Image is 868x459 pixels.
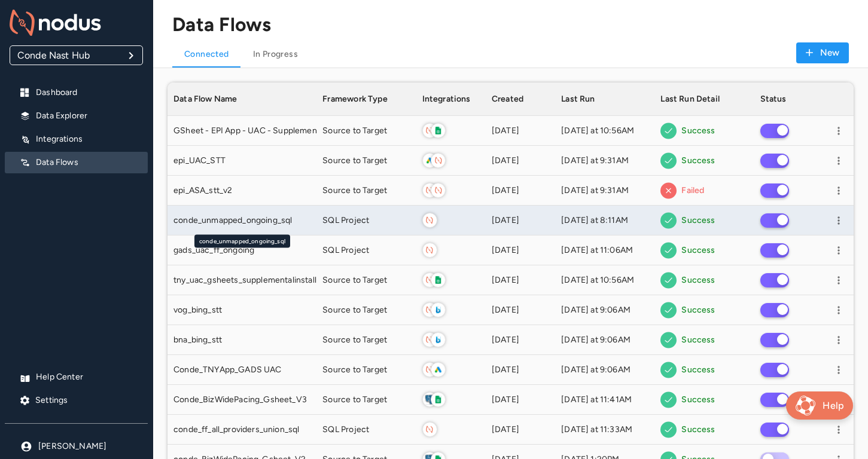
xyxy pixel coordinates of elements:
div: conde_unmapped_ongoing_sql [173,215,310,227]
button: more [830,271,848,289]
div: Source to Target [322,274,410,286]
div: [DATE] [492,125,549,137]
h4: Data Flows [172,13,272,36]
span: Source to Target [322,334,387,346]
span: Source to Target [322,185,387,197]
div: Data Flows [5,152,148,173]
div: bna_bing_stt [173,334,310,346]
button: In Progress [241,36,310,68]
div: Integrations [416,82,486,116]
span: Source to Target [322,155,387,167]
img: bing-logo.b6ec7ab9ea8ffb1faca103257af27d90.svg [431,333,445,347]
div: [DATE] at 9:31AM [561,185,648,197]
div: [DATE] [492,424,549,436]
div: [DATE] [492,185,549,197]
span: conde_ff_all_providers_union_sql [173,424,299,436]
span: Conde_BizWidePacing_Gsheet_V3 [173,394,307,406]
h6: Failed [681,184,704,197]
div: conde_ff_all_providers_union_sql [173,424,310,436]
h6: Success [681,124,715,137]
div: Last Run [555,82,654,116]
img: nodus-icon.d4978bf761c98baa44c20462b8024b68.svg [423,273,437,287]
div: Framework Type [322,82,387,116]
span: tny_uac_gsheets_supplementalinstalls [173,274,321,286]
div: Source to Target [322,185,410,197]
span: SQL Project [322,244,369,256]
div: [DATE] at 8:11AM [561,215,648,227]
img: google-spreadsheet-logo.6cf59e33c0682b0607ba4aa6b75b7f24.svg [431,273,445,287]
img: google-spreadsheet-logo.6cf59e33c0682b0607ba4aa6b75b7f24.svg [431,124,445,137]
div: Dashboard [5,82,148,103]
span: epi_ASA_stt_v2 [173,185,232,197]
div: [DATE] [492,274,549,286]
div: Status [754,82,824,116]
h6: Success [681,244,715,257]
div: [DATE] [492,364,549,376]
img: tick-icon.f5bc24c683d2b2398ade7d8537f9112a.svg [660,123,677,139]
div: [DATE] [492,155,549,167]
p: Settings [35,394,138,406]
img: nodus-icon.d4978bf761c98baa44c20462b8024b68.svg [423,363,437,377]
span: Conde_TNYApp_GADS UAC [173,364,282,376]
div: [DATE] at 9:06AM [561,334,648,346]
div: Source to Target [322,334,410,346]
div: Source to Target [322,155,410,167]
div: Data flow navigation links [172,36,796,68]
div: SQL Project [322,215,410,227]
span: bna_bing_stt [173,334,222,346]
span: vog_bing_stt [173,304,222,316]
img: nodus-icon.d4978bf761c98baa44c20462b8024b68.svg [423,333,437,347]
p: Dashboard [36,87,138,99]
img: nodus-icon.d4978bf761c98baa44c20462b8024b68.svg [423,423,437,436]
img: tick-icon.f5bc24c683d2b2398ade7d8537f9112a.svg [660,332,677,348]
div: [DATE] at 11:06AM [561,244,648,256]
h6: Success [681,154,715,167]
div: [DATE] at 9:06AM [561,304,648,316]
img: cross-icon.6f88c7a039a6d6d4288bbda896e4b1a1.svg [660,182,677,199]
div: Last Run [561,82,595,116]
div: Conde_BizWidePacing_Gsheet_V3 [173,394,310,406]
div: Status [760,82,787,116]
h6: Success [681,274,715,287]
img: nodus-icon.d4978bf761c98baa44c20462b8024b68.svg [423,183,437,197]
span: Source to Target [322,274,387,286]
div: Source to Target [322,394,410,406]
div: [PERSON_NAME] [5,436,148,457]
img: tick-icon.f5bc24c683d2b2398ade7d8537f9112a.svg [660,152,677,169]
img: tick-icon.f5bc24c683d2b2398ade7d8537f9112a.svg [660,272,677,289]
img: tick-icon.f5bc24c683d2b2398ade7d8537f9112a.svg [660,391,677,408]
img: nodus-icon.d4978bf761c98baa44c20462b8024b68.svg [431,154,445,167]
h6: Success [681,393,715,406]
img: nodus-icon.d4978bf761c98baa44c20462b8024b68.svg [423,243,437,257]
img: tick-icon.f5bc24c683d2b2398ade7d8537f9112a.svg [660,362,677,378]
p: [PERSON_NAME] [38,440,138,452]
span: Source to Target [322,364,387,376]
div: Created [492,82,523,116]
span: SQL Project [322,424,369,436]
h6: Success [681,214,715,227]
span: conde_unmapped_ongoing_sql [173,215,292,227]
img: google-spreadsheet-logo.6cf59e33c0682b0607ba4aa6b75b7f24.svg [431,393,445,406]
div: epi_UAC_STT [173,155,310,167]
div: Data Explorer [5,105,148,127]
div: [DATE] [492,244,549,256]
div: [DATE] at 10:56AM [561,125,648,137]
div: Framework Type [316,82,416,116]
div: vog_bing_stt [173,304,310,316]
div: Data Flow Name [167,82,316,116]
img: nodus-icon.d4978bf761c98baa44c20462b8024b68.svg [423,124,437,137]
img: google-ads-logo.cadd430e52067eef6af57da385f567ca.svg [423,154,437,167]
button: more [830,241,848,259]
button: New [796,42,849,63]
div: [DATE] [492,334,549,346]
h6: Success [681,423,715,436]
div: Created [486,82,555,116]
div: Source to Target [322,125,410,137]
div: SQL Project [322,244,410,256]
span: GSheet - EPI App - UAC - Supplemental Installs [173,125,355,137]
span: epi_UAC_STT [173,155,226,167]
img: postgresql-logo.074f70e84675d14cb7cf2a2f5c4fe27b.svg [423,393,437,406]
div: [DATE] at 11:33AM [561,424,648,436]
